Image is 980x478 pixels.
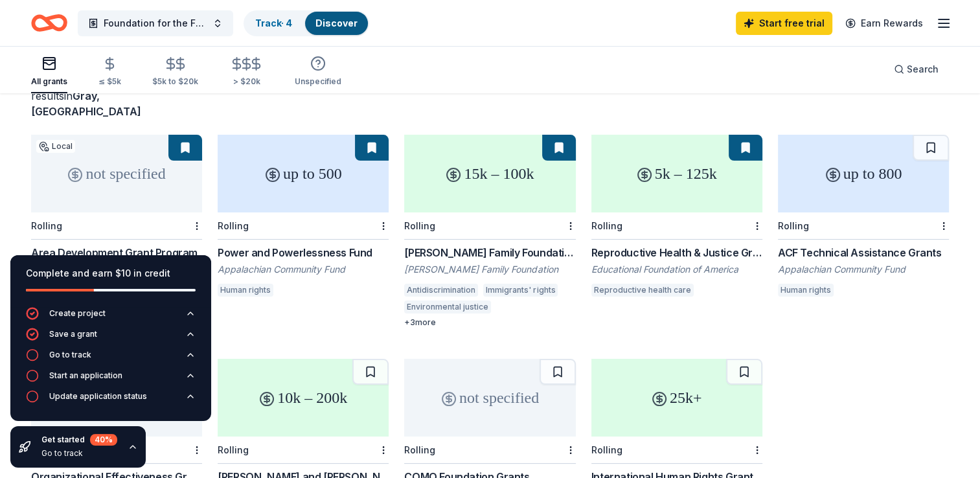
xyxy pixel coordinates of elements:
a: Home [31,8,67,38]
div: 15k – 100k [404,135,575,212]
div: 10k – 200k [218,359,389,437]
div: up to 500 [218,135,389,212]
div: Power and Powerlessness Fund [218,245,389,260]
div: ACF Technical Assistance Grants [778,245,949,260]
div: Save a grant [49,329,97,339]
div: Local [36,140,75,153]
div: [PERSON_NAME] Family Foundation Grants [404,245,575,260]
div: Rolling [591,444,622,455]
a: Earn Rewards [838,12,931,35]
a: 15k – 100kRolling[PERSON_NAME] Family Foundation Grants[PERSON_NAME] Family FoundationAntidiscrim... [404,135,575,328]
div: Go to track [49,350,91,360]
div: Start an application [49,370,122,381]
a: Track· 4 [255,17,292,28]
a: Discover [315,17,358,28]
button: Start an application [26,369,196,390]
div: Complete and earn $10 in credit [26,266,196,281]
button: Go to track [26,348,196,369]
button: Update application status [26,390,196,411]
div: Create project [49,308,106,319]
div: Environmental justice [404,301,491,313]
div: Reproductive Health & Justice Grant Program [591,245,762,260]
div: Immigrants' rights [483,284,558,297]
button: $5k to $20k [152,51,198,93]
div: Go to track [41,448,117,459]
div: not specified [31,135,202,212]
div: > $20k [229,76,264,87]
div: Rolling [218,444,249,455]
div: Human rights [778,284,834,297]
button: Save a grant [26,328,196,348]
div: Unspecified [295,76,341,87]
button: All grants [31,51,67,93]
div: Get started [41,434,117,446]
a: not specifiedLocalRollingArea Development Grant ProgramAppalachian Regional CommissionPublic work... [31,135,202,328]
div: Rolling [591,220,622,231]
span: Search [907,62,939,77]
div: Rolling [31,220,62,231]
div: results [31,88,202,119]
div: Rolling [218,220,249,231]
div: 40 % [90,434,117,446]
button: Foundation for the Future [78,10,233,36]
div: Reproductive health care [591,284,694,297]
a: up to 500RollingPower and Powerlessness FundAppalachian Community FundHuman rights [218,135,389,301]
div: Rolling [404,444,435,455]
div: + 3 more [404,317,575,328]
span: Foundation for the Future [104,16,207,31]
div: not specified [404,359,575,437]
button: Track· 4Discover [244,10,369,36]
button: > $20k [229,51,264,93]
a: 5k – 125kRollingReproductive Health & Justice Grant ProgramEducational Foundation of AmericaRepro... [591,135,762,301]
div: Human rights [218,284,273,297]
div: Appalachian Community Fund [218,263,389,276]
div: up to 800 [778,135,949,212]
div: All grants [31,76,67,87]
div: Rolling [404,220,435,231]
a: up to 800RollingACF Technical Assistance GrantsAppalachian Community FundHuman rights [778,135,949,301]
div: Rolling [778,220,809,231]
div: 5k – 125k [591,135,762,212]
button: Search [883,56,949,82]
div: $5k to $20k [152,76,198,87]
div: Antidiscrimination [404,284,478,297]
button: Create project [26,307,196,328]
button: ≤ $5k [98,51,121,93]
div: Update application status [49,391,147,402]
div: Appalachian Community Fund [778,263,949,276]
a: Start free trial [736,12,832,35]
button: Unspecified [295,51,341,93]
div: ≤ $5k [98,76,121,87]
div: [PERSON_NAME] Family Foundation [404,263,575,276]
div: 25k+ [591,359,762,437]
div: Educational Foundation of America [591,263,762,276]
